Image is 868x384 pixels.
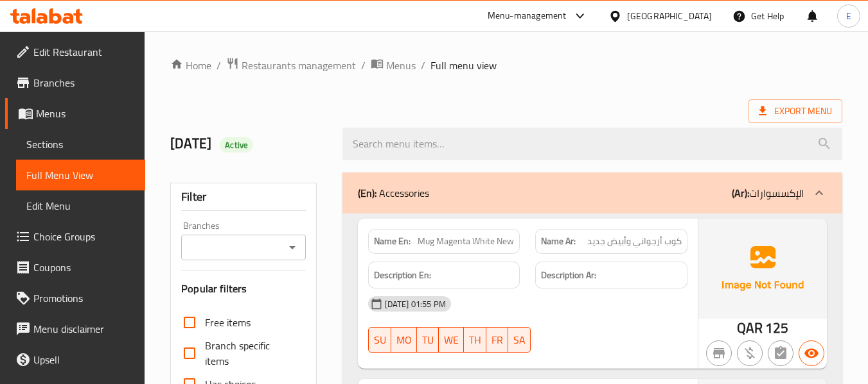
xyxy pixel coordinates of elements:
[26,198,135,213] span: Edit Menu
[627,9,712,23] div: [GEOGRAPHIC_DATA]
[768,340,793,366] button: Not has choices
[5,37,145,67] a: Edit Restaurant
[5,221,145,252] a: Choice Groups
[181,183,305,211] div: Filter
[737,315,763,340] span: QAR
[541,267,596,283] strong: Description Ar:
[417,327,439,353] button: TU
[33,321,135,337] span: Menu disclaimer
[33,75,135,90] span: Branches
[283,238,301,256] button: Open
[170,57,842,74] nav: breadcrumb
[358,185,429,201] p: Accessories
[33,290,135,306] span: Promotions
[361,58,366,73] li: /
[386,58,416,73] span: Menus
[732,185,804,201] p: الإكسسوارات
[181,281,305,296] h3: Popular filters
[748,99,842,123] span: Export Menu
[5,98,145,129] a: Menus
[226,57,356,74] a: Restaurants management
[26,137,135,152] span: Sections
[220,139,253,151] span: Active
[16,190,145,221] a: Edit Menu
[488,8,567,24] div: Menu-management
[33,352,135,367] span: Upsell
[342,128,842,160] input: search
[380,298,451,310] span: [DATE] 01:55 PM
[358,183,376,203] b: (En):
[513,331,526,349] span: SA
[737,340,763,366] button: Purchased item
[5,313,145,344] a: Menu disclaimer
[587,235,682,248] span: كوب أرجواني وأبيض جديد
[799,340,824,366] button: Available
[846,9,851,23] span: E
[342,172,842,213] div: (En): Accessories(Ar):الإكسسوارات
[508,327,531,353] button: SA
[374,331,386,349] span: SU
[33,44,135,60] span: Edit Restaurant
[706,340,732,366] button: Not branch specific item
[170,58,211,73] a: Home
[26,167,135,183] span: Full Menu View
[422,331,434,349] span: TU
[16,160,145,190] a: Full Menu View
[439,327,464,353] button: WE
[16,129,145,160] a: Sections
[220,137,253,153] div: Active
[374,267,431,283] strong: Description En:
[469,331,481,349] span: TH
[374,235,411,248] strong: Name En:
[205,315,251,330] span: Free items
[205,338,295,369] span: Branch specific items
[759,103,832,119] span: Export Menu
[371,57,416,74] a: Menus
[541,235,576,248] strong: Name Ar:
[391,327,417,353] button: MO
[36,106,135,121] span: Menus
[5,252,145,283] a: Coupons
[242,58,356,73] span: Restaurants management
[486,327,508,353] button: FR
[698,219,827,319] img: Ae5nvW7+0k+MAAAAAElFTkSuQmCC
[33,260,135,275] span: Coupons
[33,229,135,244] span: Choice Groups
[396,331,412,349] span: MO
[492,331,503,349] span: FR
[418,235,514,248] span: Mug Magenta White New
[732,183,749,203] b: (Ar):
[765,315,788,340] span: 125
[170,134,326,153] h2: [DATE]
[444,331,459,349] span: WE
[421,58,425,73] li: /
[5,344,145,375] a: Upsell
[368,327,391,353] button: SU
[430,58,497,73] span: Full menu view
[464,327,486,353] button: TH
[5,283,145,313] a: Promotions
[5,67,145,98] a: Branches
[217,58,221,73] li: /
